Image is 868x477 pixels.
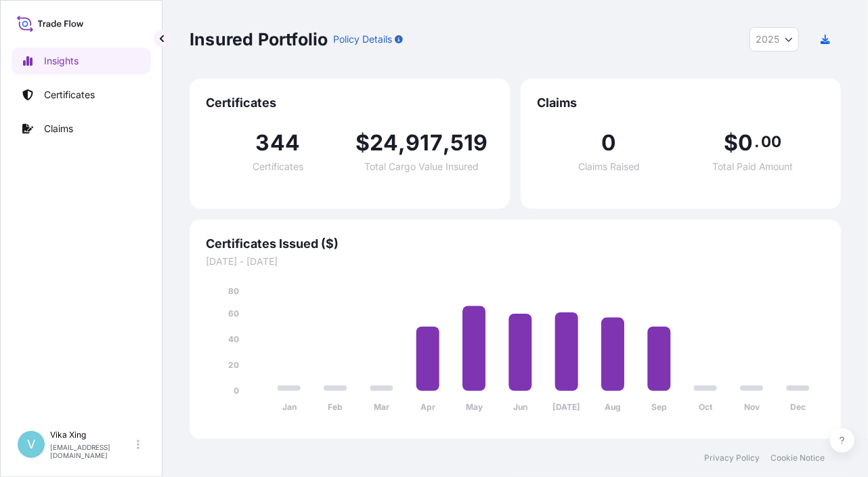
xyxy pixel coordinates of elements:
tspan: Dec [790,402,806,413]
span: Certificates [253,162,303,171]
span: Certificates Issued ($) [206,236,825,252]
span: Total Paid Amount [712,162,794,171]
p: Insights [44,54,79,68]
tspan: Jun [513,402,527,413]
span: 0 [601,132,616,154]
span: 2025 [756,33,779,46]
tspan: Apr [420,402,435,413]
span: Claims [537,95,825,111]
p: [EMAIL_ADDRESS][DOMAIN_NAME] [50,443,134,459]
tspan: Feb [328,402,343,413]
span: , [443,132,450,154]
tspan: 80 [228,286,239,296]
tspan: Jan [282,402,297,413]
tspan: 60 [228,308,239,318]
tspan: Sep [651,402,667,413]
a: Claims [12,115,151,142]
button: Year Selector [750,27,799,51]
span: $ [724,132,738,154]
tspan: Nov [744,402,760,413]
a: Cookie Notice [771,453,825,463]
a: Privacy Policy [704,453,760,463]
tspan: [DATE] [553,402,581,413]
span: , [398,132,406,154]
p: Vika Xing [50,430,134,440]
tspan: 40 [228,334,239,344]
span: V [27,438,35,451]
a: Certificates [12,81,151,108]
p: Policy Details [333,33,392,46]
tspan: May [466,402,483,413]
a: Insights [12,47,151,75]
tspan: Oct [699,402,713,413]
span: $ [355,132,370,154]
tspan: 20 [228,360,239,370]
span: Claims Raised [578,162,640,171]
span: Total Cargo Value Insured [364,162,479,171]
p: Insured Portfolio [190,28,328,50]
p: Claims [44,122,73,136]
span: 519 [450,132,488,154]
span: 917 [406,132,443,154]
span: [DATE] - [DATE] [206,255,825,268]
span: 00 [761,136,781,147]
span: 344 [255,132,300,154]
span: 24 [370,132,398,154]
tspan: 0 [234,386,239,396]
span: Certificates [206,95,494,111]
span: . [755,136,760,147]
tspan: Mar [374,402,389,413]
span: 0 [738,132,753,154]
tspan: Aug [605,402,622,413]
p: Certificates [44,88,95,102]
